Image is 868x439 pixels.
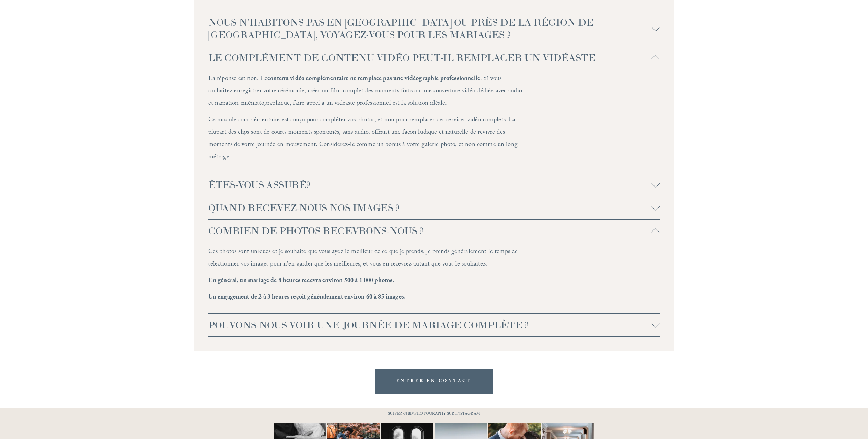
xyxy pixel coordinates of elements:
font: NOUS N'HABITONS PAS EN [GEOGRAPHIC_DATA] OU PRÈS DE LA RÉGION DE [GEOGRAPHIC_DATA], VOYAGEZ-VOUS ... [208,16,593,41]
font: ÊTES-VOUS ASSURÉ? [208,179,311,191]
font: POUVONS-NOUS VOIR UNE JOURNÉE DE MARIAGE COMPLÈTE ? [208,319,529,331]
button: ÊTES-VOUS ASSURÉ? [208,173,660,196]
button: POUVONS-NOUS VOIR UNE JOURNÉE DE MARIAGE COMPLÈTE ? [208,314,660,336]
font: QUAND RECEVEZ-NOUS NOS IMAGES ? [208,202,400,214]
font: En général, un mariage de 8 heures recevra environ 500 à 1 000 photos. [208,276,394,286]
a: ENTRER EN CONTACT [375,369,493,393]
div: LE COMPLÉMENT DE CONTENU VIDÉO PEUT-IL REMPLACER UN VIDÉASTE [208,69,660,173]
font: Un engagement de 2 à 3 heures reçoit généralement environ 60 à 85 images. [208,292,406,303]
div: COMBIEN DE PHOTOS RECEVRONS-NOUS ? [208,242,660,313]
font: LE COMPLÉMENT DE CONTENU VIDÉO PEUT-IL REMPLACER UN VIDÉASTE [208,52,595,64]
font: . Si vous souhaitez enregistrer votre cérémonie, créer un film complet des moments forts ou une c... [208,74,524,109]
font: Ces photos sont uniques et je souhaite que vous ayez le meilleur de ce que je prends. Je prends g... [208,247,520,270]
button: LE COMPLÉMENT DE CONTENU VIDÉO PEUT-IL REMPLACER UN VIDÉASTE [208,46,660,69]
font: COMBIEN DE PHOTOS RECEVRONS-NOUS ? [208,225,424,237]
font: contenu vidéo complémentaire ne remplace pas une vidéographie professionnelle [267,74,480,85]
button: COMBIEN DE PHOTOS RECEVRONS-NOUS ? [208,219,660,242]
font: La réponse est non. Le [208,74,267,85]
font: SUIVEZ @JBIVPHOTOGRAPHY SUR INSTAGRAM [388,411,480,417]
button: NOUS N'HABITONS PAS EN [GEOGRAPHIC_DATA] OU PRÈS DE LA RÉGION DE [GEOGRAPHIC_DATA], VOYAGEZ-VOUS ... [208,11,660,46]
font: ENTRER EN CONTACT [396,378,472,385]
font: Ce module complémentaire est conçu pour compléter vos photos, et non pour remplacer des services ... [208,115,519,163]
button: QUAND RECEVEZ-NOUS NOS IMAGES ? [208,196,660,219]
